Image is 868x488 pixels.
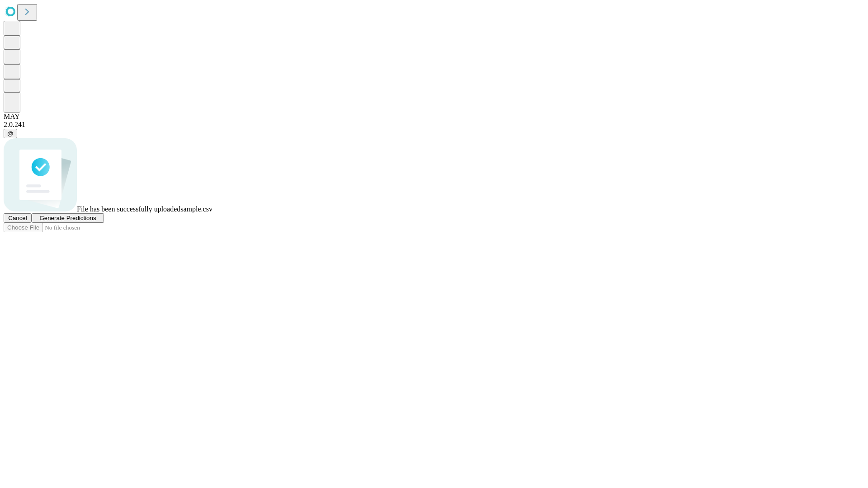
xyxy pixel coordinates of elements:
span: @ [7,130,14,137]
div: 2.0.241 [4,121,864,129]
div: MAY [4,113,864,121]
span: Generate Predictions [39,215,96,221]
span: Cancel [8,215,27,221]
button: Generate Predictions [32,213,104,223]
span: File has been successfully uploaded [77,205,180,213]
button: @ [4,129,17,138]
span: sample.csv [180,205,212,213]
button: Cancel [4,213,32,223]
